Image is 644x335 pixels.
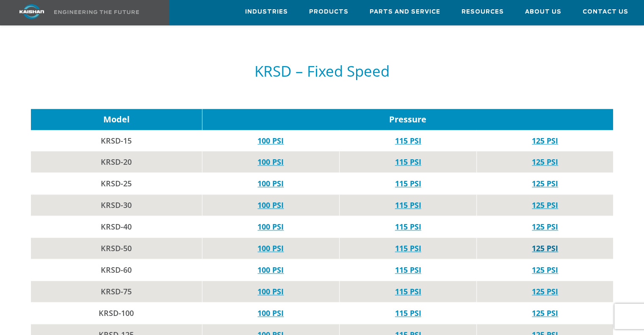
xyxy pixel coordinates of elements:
[532,157,558,167] a: 125 PSI
[395,178,421,188] a: 115 PSI
[31,238,202,259] td: KRSD-50
[257,243,284,253] a: 100 PSI
[532,221,558,232] a: 125 PSI
[532,178,558,188] a: 125 PSI
[532,286,558,296] a: 125 PSI
[31,216,202,238] td: KRSD-40
[31,259,202,281] td: KRSD-60
[257,265,284,275] a: 100 PSI
[395,200,421,210] a: 115 PSI
[395,265,421,275] a: 115 PSI
[370,0,440,23] a: Parts and Service
[257,178,284,188] a: 100 PSI
[31,151,202,173] td: KRSD-20
[257,308,284,318] a: 100 PSI
[532,308,558,318] a: 125 PSI
[31,281,202,302] td: KRSD-75
[395,243,421,253] a: 115 PSI
[395,157,421,167] a: 115 PSI
[257,157,284,167] a: 100 PSI
[31,302,202,324] td: KRSD-100
[395,136,421,146] a: 115 PSI
[31,63,613,79] h5: KRSD – Fixed Speed
[31,130,202,151] td: KRSD-15
[245,0,288,23] a: Industries
[309,7,348,17] span: Products
[257,200,284,210] a: 100 PSI
[525,7,561,17] span: About Us
[31,173,202,194] td: KRSD-25
[583,7,628,17] span: Contact Us
[532,243,558,253] a: 125 PSI
[202,109,613,130] td: Pressure
[370,7,440,17] span: Parts and Service
[31,194,202,216] td: KRSD-30
[257,221,284,232] a: 100 PSI
[395,308,421,318] a: 115 PSI
[395,221,421,232] a: 115 PSI
[257,286,284,296] a: 100 PSI
[309,0,348,23] a: Products
[245,7,288,17] span: Industries
[395,286,421,296] a: 115 PSI
[462,7,504,17] span: Resources
[525,0,561,23] a: About Us
[462,0,504,23] a: Resources
[257,136,284,146] a: 100 PSI
[583,0,628,23] a: Contact Us
[532,200,558,210] a: 125 PSI
[54,10,139,14] img: Engineering the future
[532,265,558,275] a: 125 PSI
[31,109,202,130] td: Model
[532,136,558,146] a: 125 PSI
